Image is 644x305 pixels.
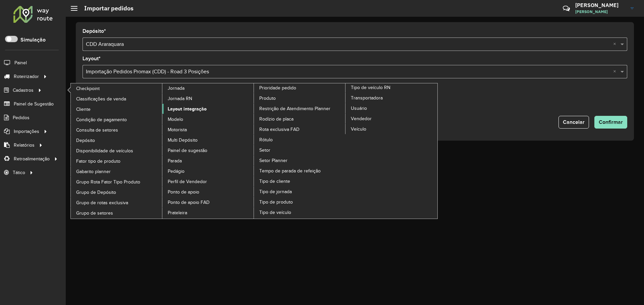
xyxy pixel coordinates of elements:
a: Prioridade pedido [162,83,346,219]
a: Rota exclusiva FAD [254,124,346,134]
span: Roteirizador [14,73,39,80]
a: Ponto de apoio [162,187,254,197]
a: Setor Planner [254,155,346,165]
span: Retroalimentação [14,155,50,162]
span: Painel de Sugestão [14,100,54,107]
span: Cancelar [563,119,585,125]
span: Relatórios [14,142,35,149]
a: Rodízio de placa [254,114,346,124]
a: Consulta de setores [71,125,163,135]
span: Painel de sugestão [168,147,207,154]
a: Setor [254,145,346,155]
a: Produto [254,93,346,103]
span: Transportadora [351,94,383,101]
span: Restrição de Atendimento Planner [259,105,330,112]
a: Rótulo [254,135,346,145]
span: Pedágio [168,168,184,175]
a: Grupo de Depósito [71,187,163,197]
span: Importações [14,128,39,135]
a: Cliente [71,104,163,114]
label: Layout [83,55,101,63]
a: Jornada [71,83,254,219]
label: Depósito [83,27,106,35]
a: Jornada RN [162,93,254,103]
span: Rótulo [259,136,273,143]
button: Confirmar [594,116,627,129]
a: Fator tipo de produto [71,156,163,166]
span: Veículo [351,126,366,133]
span: [PERSON_NAME] [575,9,626,15]
span: Tipo de veículo [259,209,291,216]
a: Veículo [345,124,437,134]
span: Motorista [168,126,187,133]
a: Condição de pagamento [71,115,163,125]
span: Condição de pagamento [76,116,127,123]
a: Classificações de venda [71,94,163,104]
a: Tipo de veículo [254,207,346,217]
a: Gabarito planner [71,166,163,176]
span: Fator tipo de produto [76,158,120,165]
a: Pedágio [162,166,254,176]
span: Classificações de venda [76,95,126,102]
span: Cliente [76,106,91,113]
span: Tipo de veículo RN [351,84,390,91]
span: Cadastros [13,87,34,94]
a: Grupo Rota Fator Tipo Produto [71,177,163,187]
a: Transportadora [345,93,437,103]
a: Modelo [162,114,254,124]
a: Multi Depósito [162,135,254,145]
span: Usuário [351,105,367,112]
span: Ponto de apoio FAD [168,199,210,206]
a: Ponto de apoio FAD [162,197,254,207]
span: Grupo de Depósito [76,189,116,196]
span: Perfil de Vendedor [168,178,207,185]
h3: [PERSON_NAME] [575,2,626,8]
span: Painel [14,59,27,66]
a: Disponibilidade de veículos [71,146,163,156]
span: Rota exclusiva FAD [259,126,300,133]
span: Tempo de parada de refeição [259,167,321,174]
span: Prateleira [168,209,187,216]
button: Cancelar [558,116,589,129]
span: Grupo de rotas exclusiva [76,199,128,206]
span: Rodízio de placa [259,116,293,123]
span: Depósito [76,137,95,144]
span: Produto [259,95,276,102]
span: Ponto de apoio [168,188,199,196]
a: Parada [162,156,254,166]
a: Tipo de cliente [254,176,346,186]
a: Checkpoint [71,83,163,93]
span: Parada [168,157,182,164]
span: Pedidos [13,114,30,121]
span: Checkpoint [76,85,100,92]
h2: Importar pedidos [77,5,133,12]
a: Layout integração [162,104,254,114]
span: Tipo de cliente [259,178,290,185]
span: Clear all [613,68,619,76]
a: Grupo de setores [71,208,163,218]
span: Modelo [168,116,183,123]
span: Clear all [613,40,619,48]
span: Tipo de jornada [259,188,292,195]
label: Simulação [20,36,46,44]
span: Gabarito planner [76,168,111,175]
a: Painel de sugestão [162,145,254,155]
a: Depósito [71,135,163,145]
a: Tempo de parada de refeição [254,166,346,176]
a: Vendedor [345,113,437,124]
span: Setor [259,147,270,154]
span: Jornada [168,85,184,92]
a: Motorista [162,125,254,135]
span: Grupo Rota Fator Tipo Produto [76,178,140,185]
span: Tático [13,169,25,176]
span: Jornada RN [168,95,192,102]
a: Tipo de produto [254,197,346,207]
a: Prateleira [162,208,254,218]
span: Vendedor [351,115,372,122]
a: Tipo de veículo RN [254,83,437,219]
span: Setor Planner [259,157,287,164]
label: Selecione um arquivo para importar [83,82,169,90]
a: Grupo de rotas exclusiva [71,198,163,208]
a: Contato Rápido [559,1,574,16]
span: Consulta de setores [76,127,118,134]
